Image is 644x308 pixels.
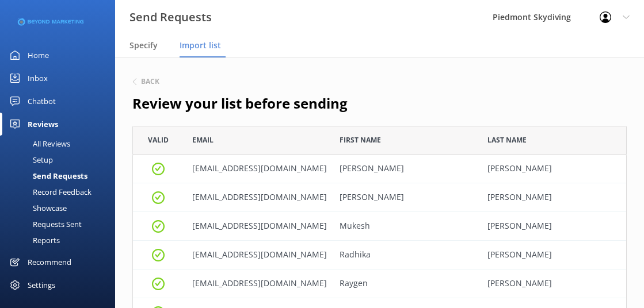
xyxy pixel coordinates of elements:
div: Ellis [479,269,626,298]
div: Record Feedback [7,184,92,200]
span: First Name [340,134,381,145]
div: raygen2001@icloud.com [184,269,331,298]
div: Setup [7,152,53,168]
div: Arrowood [479,155,626,183]
div: meganatkins379@gmail.com [184,183,331,212]
div: Recommend [28,251,71,274]
h2: Review your list before sending [132,93,627,114]
div: Settings [28,274,55,297]
img: 3-1676954853.png [17,18,83,26]
div: Reports [7,232,60,248]
div: Inbox [28,67,48,90]
div: Chaudhary [479,212,626,241]
div: Raygen [331,269,478,298]
a: Send Requests [7,168,115,184]
a: Record Feedback [7,184,115,200]
span: Valid [148,134,169,145]
a: All Reviews [7,136,115,152]
div: Chatbot [28,90,56,113]
div: Chaudhary [479,241,626,269]
span: Email [192,134,214,145]
div: Requests Sent [7,216,82,232]
div: Nadine [331,155,478,183]
div: Megan [331,183,478,212]
div: grits129@yahoo.com [184,155,331,183]
div: Atkins [479,183,626,212]
h3: Send Requests [129,8,212,26]
div: radhika7chaudhary@gmail.com [184,241,331,269]
a: Setup [7,152,115,168]
div: mukeshc@gmail.com [184,212,331,241]
a: Requests Sent [7,216,115,232]
div: Send Requests [7,168,87,184]
div: Radhika [331,241,478,269]
span: Specify [129,40,158,51]
button: Back [132,78,159,85]
div: Showcase [7,200,67,216]
span: Last Name [487,134,527,145]
a: Reports [7,232,115,248]
div: All Reviews [7,136,70,152]
div: Home [28,44,49,67]
h6: Back [141,78,159,85]
a: Showcase [7,200,115,216]
span: Import list [180,40,221,51]
div: Reviews [28,113,58,136]
div: Mukesh [331,212,478,241]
